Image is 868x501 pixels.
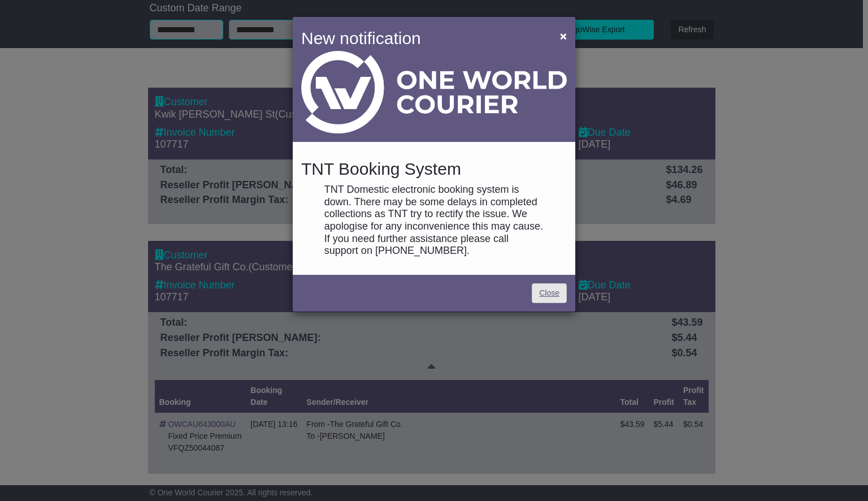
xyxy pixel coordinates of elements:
[560,29,567,42] span: ×
[301,25,544,51] h4: New notification
[554,24,572,47] button: Close
[532,283,567,303] a: Close
[301,159,567,178] h4: TNT Booking System
[301,51,567,133] img: Light
[324,184,544,257] p: TNT Domestic electronic booking system is down. There may be some delays in completed collections...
